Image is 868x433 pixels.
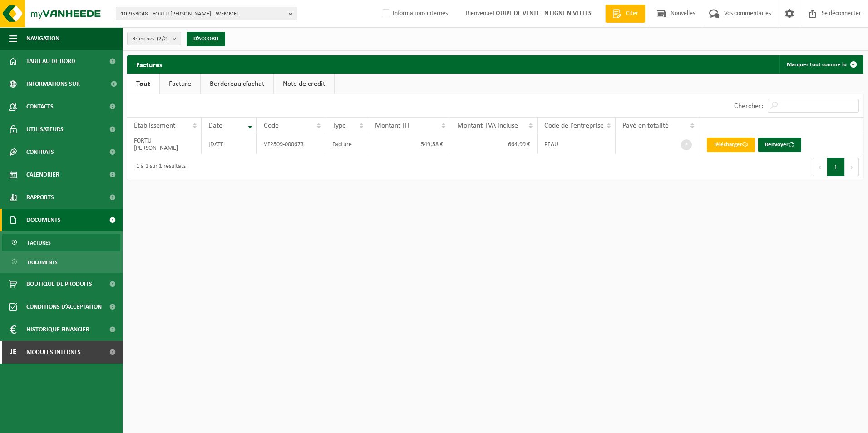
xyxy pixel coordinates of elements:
div: 1 à 1 sur 1 résultats [132,159,186,175]
span: Code [264,122,279,129]
td: PEAU [538,134,616,154]
span: Établissement [134,122,175,129]
strong: EQUIPE DE VENTE EN LIGNE NIVELLES [493,10,592,17]
a: Télécharger [707,138,755,152]
a: Factures [2,234,120,251]
span: Navigation [26,27,59,50]
span: Factures [28,234,51,251]
a: Facture [160,74,200,94]
td: [DATE] [202,134,256,154]
span: Branches [132,32,169,46]
span: Tableau de bord [26,50,75,73]
button: D’ACCORD [187,32,225,46]
span: Je [9,341,17,364]
span: Citer [624,9,641,18]
span: Boutique de produits [26,273,92,295]
button: Prochain [845,158,859,176]
button: 1 [827,158,845,176]
span: Contacts [26,95,54,118]
button: Renvoyer [758,138,801,152]
span: Utilisateurs [26,118,64,141]
font: Télécharger [714,142,742,148]
td: 549,58 € [368,134,450,154]
font: Marquer tout comme lu [787,62,847,68]
span: Historique financier [26,318,89,341]
a: Note de crédit [274,74,334,94]
td: Facture [325,134,368,154]
span: Conditions d’acceptation [26,295,102,318]
h2: Factures [127,55,171,73]
span: Type [332,122,346,129]
span: 10-953048 - FORTU [PERSON_NAME] - WEMMEL [121,7,285,21]
span: Payé en totalité [622,122,669,129]
span: Calendrier [26,163,59,186]
font: Renvoyer [765,142,789,148]
span: Documents [26,209,61,231]
span: Code de l’entreprise [544,122,604,129]
label: Informations internes [380,7,448,20]
count: (2/2) [157,36,169,42]
span: Date [208,122,222,129]
button: Branches(2/2) [127,32,181,45]
span: Informations sur l’entreprise [26,73,105,95]
span: Contrats [26,141,54,163]
a: Citer [605,5,645,23]
a: Tout [127,74,159,94]
span: Montant TVA incluse [457,122,518,129]
span: Modules internes [26,341,81,364]
label: Chercher: [734,103,763,110]
button: Marquer tout comme lu [779,55,863,74]
td: VF2509-000673 [257,134,326,154]
span: Rapports [26,186,54,209]
font: Bienvenue [466,10,592,17]
td: 664,99 € [450,134,538,154]
span: Montant HT [375,122,410,129]
button: Précédent [813,158,827,176]
a: Documents [2,253,120,271]
td: FORTU [PERSON_NAME] [127,134,202,154]
a: Bordereau d’achat [201,74,273,94]
span: Documents [28,254,58,271]
button: 10-953048 - FORTU [PERSON_NAME] - WEMMEL [116,7,297,20]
